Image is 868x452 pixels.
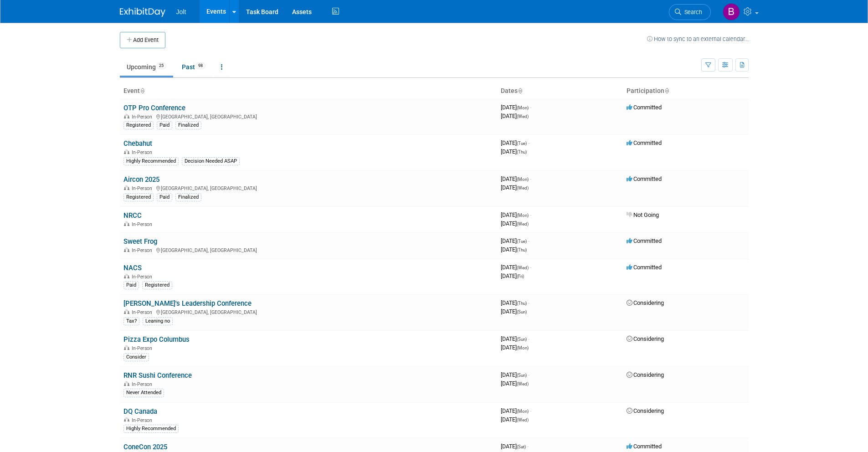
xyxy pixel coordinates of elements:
[123,389,164,397] div: Never Attended
[527,443,529,450] span: -
[501,272,524,279] span: [DATE]
[123,237,157,246] a: Sweet Frog
[176,8,186,15] span: Jolt
[627,371,664,378] span: Considering
[124,274,129,278] img: In-Person Event
[123,175,159,184] a: Aircon 2025
[528,237,529,244] span: -
[120,32,165,48] button: Add Event
[627,264,662,271] span: Committed
[124,247,129,252] img: In-Person Event
[501,175,531,182] span: [DATE]
[497,83,623,99] th: Dates
[501,148,527,155] span: [DATE]
[124,149,129,154] img: In-Person Event
[528,335,529,342] span: -
[124,345,129,350] img: In-Person Event
[123,184,493,191] div: [GEOGRAPHIC_DATA], [GEOGRAPHIC_DATA]
[501,237,529,244] span: [DATE]
[647,36,749,42] a: How to sync to an external calendar...
[175,121,201,129] div: Finalized
[501,264,531,271] span: [DATE]
[530,407,531,414] span: -
[120,83,497,99] th: Event
[195,62,205,69] span: 98
[501,371,529,378] span: [DATE]
[501,211,531,218] span: [DATE]
[501,104,531,111] span: [DATE]
[517,141,527,146] span: (Tue)
[669,4,711,20] a: Search
[501,443,529,450] span: [DATE]
[123,443,167,451] a: ConeCon 2025
[627,175,662,182] span: Committed
[123,246,493,253] div: [GEOGRAPHIC_DATA], [GEOGRAPHIC_DATA]
[517,247,527,252] span: (Thu)
[517,213,529,218] span: (Mon)
[124,417,129,422] img: In-Person Event
[123,407,157,416] a: DQ Canada
[530,104,531,111] span: -
[517,417,529,422] span: (Wed)
[132,309,155,315] span: In-Person
[517,381,529,386] span: (Wed)
[517,337,527,342] span: (Sun)
[627,335,664,342] span: Considering
[132,247,155,253] span: In-Person
[517,221,529,226] span: (Wed)
[627,299,664,306] span: Considering
[140,87,144,94] a: Sort by Event Name
[123,308,493,315] div: [GEOGRAPHIC_DATA], [GEOGRAPHIC_DATA]
[517,114,529,119] span: (Wed)
[517,265,529,270] span: (Wed)
[501,380,529,387] span: [DATE]
[627,407,664,414] span: Considering
[132,417,155,423] span: In-Person
[120,8,165,17] img: ExhibitDay
[132,345,155,351] span: In-Person
[123,299,252,308] a: [PERSON_NAME]'s Leadership Conference
[123,425,179,433] div: Highly Recommended
[517,274,524,279] span: (Fri)
[623,83,749,99] th: Participation
[530,264,531,271] span: -
[175,193,201,201] div: Finalized
[142,281,172,289] div: Registered
[530,211,531,218] span: -
[518,87,522,94] a: Sort by Start Date
[501,220,529,227] span: [DATE]
[124,114,129,118] img: In-Person Event
[517,177,529,182] span: (Mon)
[132,149,155,155] span: In-Person
[501,184,529,191] span: [DATE]
[517,309,527,314] span: (Sun)
[123,157,179,165] div: Highly Recommended
[132,381,155,387] span: In-Person
[123,371,192,380] a: RNR Sushi Conference
[123,211,142,220] a: NRCC
[124,381,129,386] img: In-Person Event
[123,264,142,272] a: NACS
[157,121,172,129] div: Paid
[723,3,740,21] img: Brooke Valderrama
[501,299,529,306] span: [DATE]
[124,185,129,190] img: In-Person Event
[501,344,529,351] span: [DATE]
[681,9,702,15] span: Search
[175,58,212,76] a: Past98
[501,139,529,146] span: [DATE]
[501,407,531,414] span: [DATE]
[517,345,529,350] span: (Mon)
[517,105,529,110] span: (Mon)
[530,175,531,182] span: -
[627,237,662,244] span: Committed
[627,104,662,111] span: Committed
[182,157,240,165] div: Decision Needed ASAP
[123,335,190,344] a: Pizza Expo Columbus
[132,114,155,120] span: In-Person
[501,335,529,342] span: [DATE]
[123,317,139,325] div: Tax?
[517,239,527,244] span: (Tue)
[132,185,155,191] span: In-Person
[517,409,529,414] span: (Mon)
